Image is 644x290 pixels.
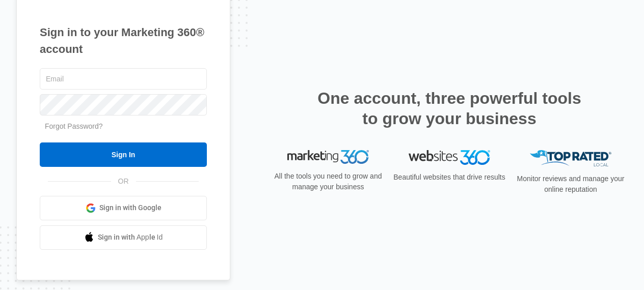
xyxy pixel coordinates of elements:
[40,24,207,57] h1: Sign in to your Marketing 360® account
[40,196,207,220] a: Sign in with Google
[514,173,628,195] p: Monitor reviews and manage your online reputation
[99,202,162,213] span: Sign in with Google
[40,225,207,250] a: Sign in with Apple Id
[45,122,103,130] a: Forgot Password?
[98,232,163,243] span: Sign in with Apple Id
[40,142,207,167] input: Sign In
[392,172,506,183] p: Beautiful websites that drive results
[40,68,207,90] input: Email
[530,150,611,167] img: Top Rated Local
[111,176,136,187] span: OR
[409,150,490,165] img: Websites 360
[287,150,369,164] img: Marketing 360
[314,88,584,129] h2: One account, three powerful tools to grow your business
[271,171,385,192] p: All the tools you need to grow and manage your business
